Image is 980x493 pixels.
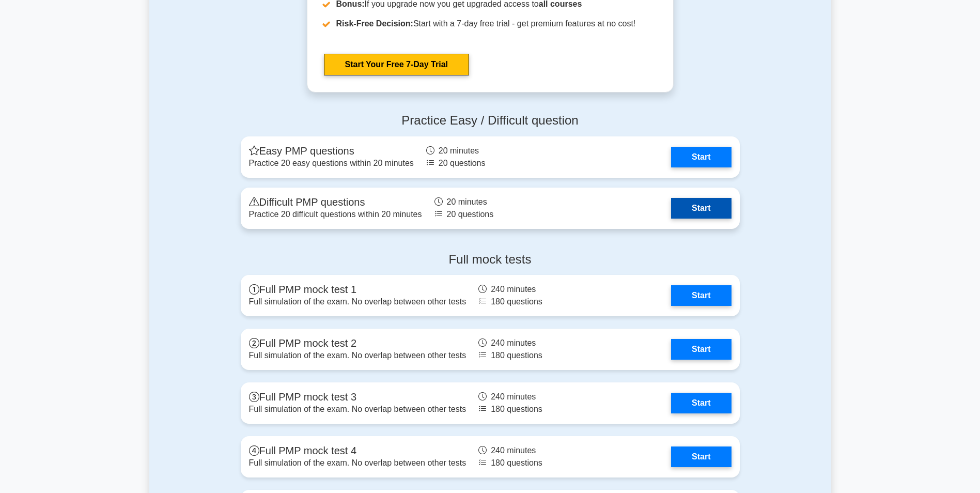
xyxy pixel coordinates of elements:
a: Start [671,339,731,360]
h4: Practice Easy / Difficult question [241,113,740,128]
a: Start [671,446,731,467]
h4: Full mock tests [241,252,740,267]
a: Start [671,393,731,413]
a: Start Your Free 7-Day Trial [324,54,469,75]
a: Start [671,285,731,306]
a: Start [671,147,731,167]
a: Start [671,198,731,219]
